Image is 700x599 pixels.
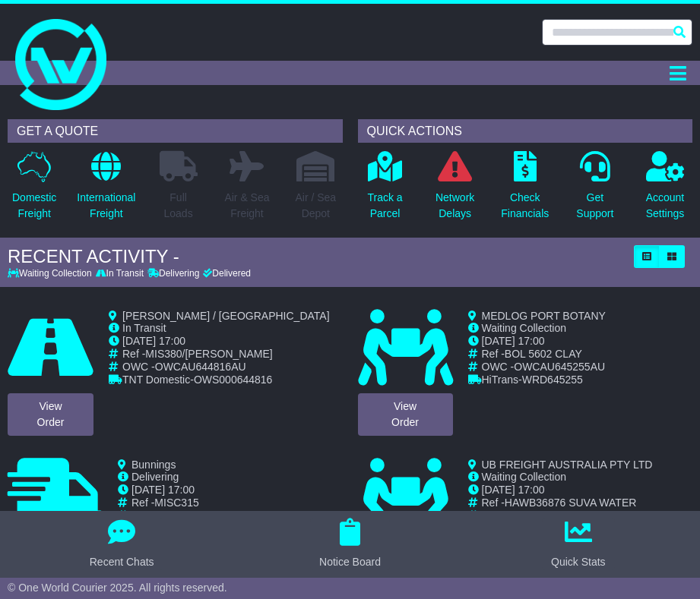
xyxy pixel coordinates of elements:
a: GetSupport [575,150,614,230]
span: OWCAU643721AU [164,509,255,522]
a: DomesticFreight [11,150,57,230]
td: Ref - [482,497,653,509]
button: Recent Chats [81,519,163,570]
a: CheckFinancials [500,150,550,230]
div: GET A QUOTE [8,119,343,143]
td: OWC - [131,509,281,522]
span: TNT Domestic [122,374,190,386]
a: InternationalFreight [76,150,136,230]
button: Quick Stats [542,519,615,570]
p: Account Settings [646,190,685,222]
p: Full Loads [160,190,198,222]
span: MIS380/[PERSON_NAME] [145,348,272,360]
td: Ref - [131,497,281,509]
a: AccountSettings [645,150,686,230]
td: OWC - [482,361,606,374]
span: OWCAU645175AU [514,509,605,522]
span: OWS000644816 [194,374,273,386]
span: BOL 5602 CLAY [505,348,582,360]
div: QUICK ACTIONS [358,119,693,143]
div: Recent Chats [90,554,154,570]
span: [DATE] 17:00 [131,484,195,496]
a: ViewOrder [358,393,453,436]
span: OWCAU644816AU [155,361,246,373]
a: ViewOrder [8,393,93,436]
p: Network Delays [436,190,474,222]
span: [DATE] 17:00 [482,335,545,347]
div: Notice Board [319,554,381,570]
td: OWC - [482,509,653,522]
span: OWCAU645255AU [514,361,605,373]
p: Domestic Freight [12,190,56,222]
p: Air / Sea Depot [295,190,336,222]
div: Quick Stats [551,554,606,570]
span: [PERSON_NAME] / [GEOGRAPHIC_DATA] [122,310,330,322]
p: Get Support [576,190,613,222]
div: RECENT ACTIVITY - [8,246,626,268]
td: OWC - [122,361,330,374]
span: MISC315 [154,497,198,509]
span: [DATE] 17:00 [482,484,545,496]
div: Waiting Collection [8,268,93,279]
span: © One World Courier 2025. All rights reserved. [8,582,227,594]
div: Delivering [145,268,201,279]
div: In Transit [93,268,145,279]
span: Delivering [131,471,179,483]
span: WRD645255 [522,374,583,386]
span: Waiting Collection [482,322,567,334]
p: International Freight [77,190,135,222]
button: Notice Board [310,519,390,570]
span: MEDLOG PORT BOTANY [482,310,606,322]
span: [DATE] 17:00 [122,335,185,347]
td: Ref - [122,348,330,361]
p: Check Financials [501,190,549,222]
p: Air & Sea Freight [224,190,269,222]
span: HiTrans [482,374,519,386]
p: Track a Parcel [367,190,402,222]
span: Bunnings [131,459,176,471]
td: Ref - [482,348,606,361]
a: NetworkDelays [435,150,475,230]
td: - [482,374,606,386]
div: Delivered [201,268,251,279]
span: Waiting Collection [482,471,567,483]
span: HAWB36876 SUVA WATER [505,497,637,509]
td: - [122,374,330,386]
span: UB FREIGHT AUSTRALIA PTY LTD [482,459,653,471]
button: Toggle navigation [663,61,692,85]
span: In Transit [122,322,166,334]
a: Track aParcel [366,150,403,230]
